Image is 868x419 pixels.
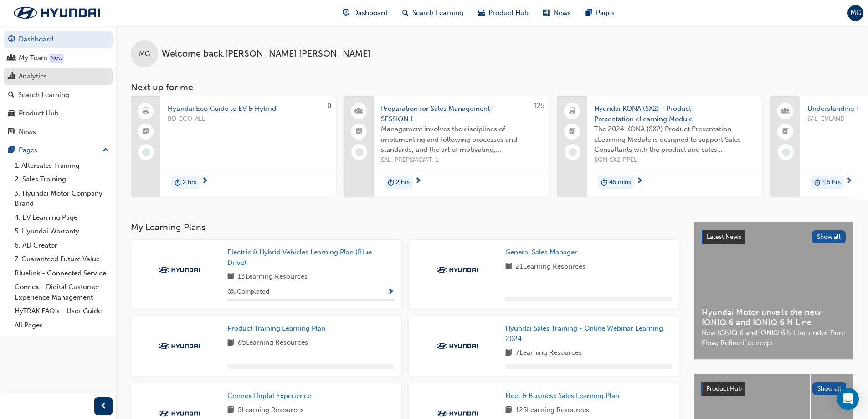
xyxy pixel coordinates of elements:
[4,31,113,48] a: Dashboard
[227,287,269,297] span: 0 % Completed
[18,90,69,100] div: Search Learning
[557,96,762,197] a: Hyundai KONA (SX2) - Product Presentation eLearning ModuleThe 2024 KONA (SX2) Product Presentatio...
[701,382,846,396] a: Product HubShow all
[850,8,861,18] span: MG
[601,176,607,188] span: duration-icon
[702,307,846,328] span: Hyundai Motor unveils the new IONIQ 6 and IONIQ 6 N Line
[471,4,536,22] a: car-iconProduct Hub
[8,72,15,81] span: chart-icon
[11,211,113,225] a: 4. EV Learning Page
[327,102,331,110] span: 0
[8,109,15,118] span: car-icon
[49,54,64,63] div: Tooltip anchor
[343,7,349,19] span: guage-icon
[11,159,113,173] a: 1. Aftersales Training
[8,54,15,62] span: people-icon
[19,127,36,137] div: News
[569,126,575,138] span: booktick-icon
[168,114,329,124] span: BD-ECO-ALL
[4,142,113,159] button: Pages
[702,328,846,348] span: New IONIQ 6 and IONIQ 6 N Line under ‘Pure Flow, Refined’ concept.
[139,49,150,59] span: MG
[846,177,853,186] span: next-icon
[11,172,113,186] a: 2. Sales Training
[516,347,582,359] span: 7 Learning Resources
[227,323,329,334] a: Product Training Learning Plan
[227,392,311,400] span: Connex Digital Experience
[8,128,15,136] span: news-icon
[344,96,549,197] a: 125Preparation for Sales Management-SESSION 1Management involves the disciplines of implementing ...
[201,177,208,186] span: next-icon
[594,124,755,155] span: The 2024 KONA (SX2) Product Presentation eLearning Module is designed to support Sales Consultant...
[227,247,394,268] a: Electric & Hybrid Vehicles Learning Plan (Blue Drive)
[505,391,623,401] a: Fleet & Business Sales Learning Plan
[812,382,847,395] button: Show all
[4,68,113,85] a: Analytics
[238,337,308,349] span: 85 Learning Resources
[536,4,578,22] a: news-iconNews
[782,148,790,156] span: learningRecordVerb_NONE-icon
[154,265,204,274] img: Trak
[505,261,512,273] span: book-icon
[11,238,113,253] a: 6. AD Creator
[396,177,410,188] span: 2 hrs
[636,177,643,186] span: next-icon
[432,265,482,274] img: Trak
[554,8,571,18] span: News
[11,304,113,318] a: HyTRAK FAQ's - User Guide
[11,318,113,332] a: All Pages
[516,261,586,273] span: 21 Learning Resources
[183,177,196,188] span: 2 hrs
[116,82,868,93] h3: Next up for me
[847,5,863,21] button: MG
[238,271,308,283] span: 13 Learning Resources
[19,71,47,82] div: Analytics
[586,7,592,19] span: pages-icon
[8,36,15,44] span: guage-icon
[707,233,741,241] span: Latest News
[814,176,821,188] span: duration-icon
[609,177,631,188] span: 45 mins
[355,148,364,156] span: learningRecordVerb_NONE-icon
[432,341,482,351] img: Trak
[4,50,113,67] a: My Team
[103,145,109,156] span: up-icon
[175,176,181,188] span: duration-icon
[706,385,742,393] span: Product Hub
[395,4,471,22] a: search-iconSearch Learning
[837,388,859,410] div: Open Intercom Messenger
[227,391,315,401] a: Connex Digital Experience
[388,176,394,188] span: duration-icon
[505,324,663,343] span: Hyundai Sales Training - Online Webinar Learning 2024
[353,8,388,18] span: Dashboard
[387,288,394,296] span: Show Progress
[702,230,846,244] a: Latest NewsShow all
[505,392,619,400] span: Fleet & Business Sales Learning Plan
[19,108,59,119] div: Product Hub
[569,105,575,117] span: laptop-icon
[505,405,512,416] span: book-icon
[4,105,113,122] a: Product Hub
[4,87,113,103] a: Search Learning
[594,103,755,124] span: Hyundai KONA (SX2) - Product Presentation eLearning Module
[100,401,107,412] span: prev-icon
[143,126,149,138] span: booktick-icon
[412,8,463,18] span: Search Learning
[5,3,109,22] img: Trak
[432,409,482,418] img: Trak
[534,102,544,110] span: 125
[578,4,622,22] a: pages-iconPages
[131,96,336,197] a: 0Hyundai Eco Guide to EV & HybridBD-ECO-ALLduration-icon2 hrs
[4,124,113,140] a: News
[356,126,362,138] span: booktick-icon
[143,105,149,117] span: laptop-icon
[4,29,113,142] button: DashboardMy TeamAnalyticsSearch LearningProduct HubNews
[19,145,37,155] div: Pages
[227,324,325,332] span: Product Training Learning Plan
[505,347,512,359] span: book-icon
[11,280,113,304] a: Connex - Digital Customer Experience Management
[505,247,581,258] a: General Sales Manager
[505,248,577,256] span: General Sales Manager
[11,186,113,211] a: 3. Hyundai Motor Company Brand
